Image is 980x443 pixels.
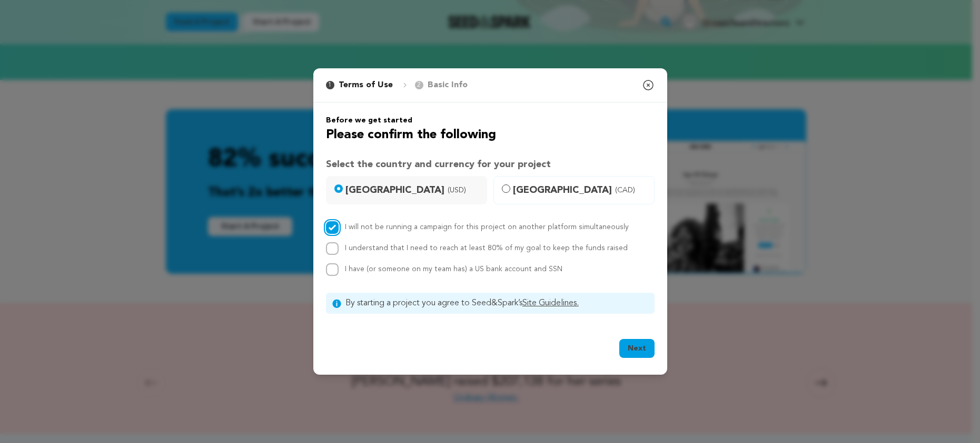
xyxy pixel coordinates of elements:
span: I have (or someone on my team has) a US bank account and SSN [345,265,562,273]
p: Basic Info [428,79,468,91]
span: (USD) [448,185,466,195]
span: [GEOGRAPHIC_DATA] [345,183,480,198]
span: 2 [415,81,423,89]
label: I will not be running a campaign for this project on another platform simultaneously [345,223,629,231]
span: By starting a project you agree to Seed&Spark’s [345,297,648,310]
span: 1 [326,81,334,89]
h6: Before we get started [326,115,655,126]
span: [GEOGRAPHIC_DATA] [513,183,648,198]
p: Terms of Use [339,79,393,91]
a: Site Guidelines. [522,299,579,307]
h3: Select the country and currency for your project [326,157,655,172]
button: Next [619,339,655,358]
label: I understand that I need to reach at least 80% of my goal to keep the funds raised [345,244,628,252]
h2: Please confirm the following [326,126,655,145]
span: (CAD) [615,185,635,195]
